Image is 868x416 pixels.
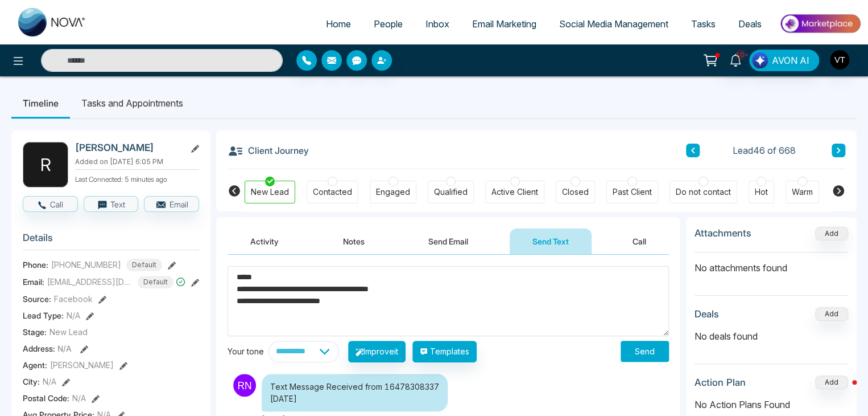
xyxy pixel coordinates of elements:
p: Last Connected: 5 minutes ago [75,172,199,185]
div: Qualified [434,186,468,198]
span: Default [138,276,173,288]
button: Send Text [510,229,592,254]
img: Sender [233,374,256,397]
h3: Client Journey [228,142,309,159]
img: User Avatar [830,50,849,70]
div: Active Client [491,186,538,198]
div: Warm [792,186,813,198]
span: Deals [738,18,762,30]
span: New Lead [49,326,88,338]
span: N/A [67,309,80,321]
a: Email Marketing [461,13,548,35]
button: Text [84,196,139,212]
span: N/A [72,392,86,404]
a: Tasks [680,13,727,35]
p: Added on [DATE] 6:05 PM [75,157,199,167]
button: AVON AI [749,50,819,71]
span: Home [326,18,351,30]
div: Contacted [313,186,352,198]
iframe: Intercom live chat [829,377,857,405]
div: Your tone [228,345,268,357]
span: Stage: [23,326,47,338]
li: Tasks and Appointments [70,88,195,119]
a: Social Media Management [548,13,680,35]
button: Add [815,227,848,240]
div: Closed [562,186,589,198]
a: Deals [727,13,773,35]
button: Add [815,376,848,389]
a: People [362,13,414,35]
button: Improveit [348,341,406,362]
a: 10+ [722,50,749,70]
span: Add [815,228,848,238]
span: City : [23,376,40,388]
div: Do not contact [676,186,731,198]
span: [PHONE_NUMBER] [51,259,121,271]
span: 10+ [735,50,746,60]
span: Postal Code : [23,392,69,404]
span: Default [126,259,162,271]
span: Address: [23,342,72,354]
div: R [23,142,68,187]
button: Notes [320,229,387,254]
h3: Details [23,232,199,250]
img: Lead Flow [752,52,768,68]
span: People [374,18,403,30]
button: Call [23,196,78,212]
div: Engaged [376,186,410,198]
div: New Lead [251,186,289,198]
button: Send [621,341,669,362]
a: Home [315,13,362,35]
span: Social Media Management [559,18,668,30]
button: Call [610,229,669,254]
h3: Deals [695,308,719,320]
span: Inbox [425,18,449,30]
span: Phone: [23,259,48,271]
p: No attachments found [695,252,848,275]
img: Nova CRM Logo [18,8,86,36]
span: N/A [43,376,56,388]
span: [PERSON_NAME] [50,359,114,371]
button: Activity [228,229,301,254]
button: Templates [412,341,477,362]
a: Inbox [414,13,461,35]
span: Lead Type: [23,309,64,321]
span: N/A [57,344,72,353]
button: Email [144,196,199,212]
span: Lead 46 of 668 [733,144,796,157]
button: Add [815,307,848,321]
span: Source: [23,293,51,305]
h3: Attachments [695,227,751,239]
div: Text Message Received from 16478308337 [DATE] [262,374,448,411]
p: No deals found [695,329,848,343]
span: AVON AI [772,54,809,67]
li: Timeline [11,88,70,119]
button: Send Email [406,229,491,254]
p: No Action Plans Found [695,398,848,411]
span: Tasks [691,18,716,30]
div: Hot [755,186,768,198]
span: Email Marketing [472,18,536,30]
img: Market-place.gif [779,11,861,36]
h3: Action Plan [695,377,746,388]
span: Facebook [54,293,93,305]
div: Past Client [613,186,652,198]
h2: [PERSON_NAME] [75,142,181,153]
span: Email: [23,276,44,288]
span: Agent: [23,359,47,371]
span: [EMAIL_ADDRESS][DOMAIN_NAME] [47,276,133,288]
